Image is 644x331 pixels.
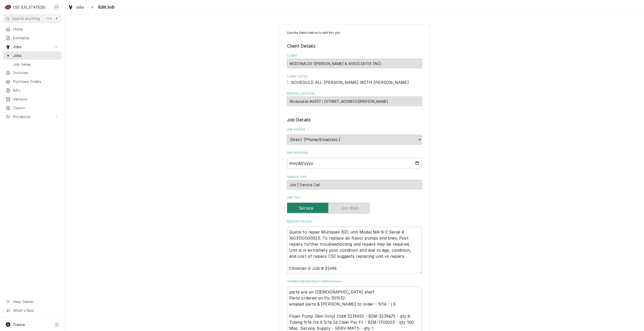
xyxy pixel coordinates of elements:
a: Vendors [3,95,61,103]
p: Use the fields below to edit this job: [287,30,422,35]
div: CSI [US_STATE][GEOGRAPHIC_DATA] [13,5,50,10]
span: Help Center [13,299,58,304]
div: Mcdonalds #4057 / 3504 N Belt Highway, St Joseph, MO 64506 [287,96,422,106]
span: Home [13,26,59,32]
div: Service Location [287,92,422,106]
a: Invoices [3,69,61,77]
span: Clients [13,105,59,111]
a: Purchase Orders [3,77,61,86]
span: Vendors [13,96,59,102]
div: Reason For Call [287,220,422,273]
span: Jobs [76,5,84,10]
a: Go to What's New [3,306,61,315]
label: Service Type [287,175,422,179]
div: Lindy Springer's Avatar [53,4,60,11]
a: Jobs [66,3,86,11]
div: Service [287,203,422,214]
div: Client Notes [287,75,422,85]
a: Go to Help Center [3,297,61,306]
legend: Job Details [287,117,422,123]
div: Service Type [287,175,422,189]
div: Client [287,54,422,68]
span: Client Notes [287,75,422,79]
a: Job Series [3,60,61,69]
div: C [5,4,12,11]
a: Estimates [3,34,61,42]
label: Client [287,54,422,58]
div: Job Type [287,196,422,214]
a: Go to Pricebook [3,113,61,121]
div: Job Source [287,128,422,145]
div: MCDONALDS (ESSIG & ASSOCIATES INC) [287,59,422,68]
label: Service Location [287,92,422,96]
div: Date Received [287,151,422,169]
label: Date Received [287,151,422,155]
div: Job | Service Call [287,180,422,189]
span: SCHEDULE ALL [PERSON_NAME] WITH [PERSON_NAME] [291,80,409,85]
label: Job Source [287,128,422,132]
span: Invoices [13,70,59,75]
label: Technician Instructions [287,280,422,284]
span: Job Series [13,62,59,67]
button: Navigate back [89,3,97,11]
span: Client Notes [287,79,422,85]
span: Bills [13,88,59,93]
a: Home [3,25,61,33]
a: Go to Jobs [3,43,61,51]
span: Search anything [12,16,40,21]
textarea: Quote to repair Multiplex BIC unit Model MA-8-2 Serial # 1603150000023. To replace all flavor pum... [287,227,422,274]
div: CSI Kansas City's Avatar [5,4,12,11]
input: yyyy-mm-dd [287,158,422,169]
legend: Client Details [287,43,422,49]
span: Estimates [13,35,59,41]
span: K [56,16,58,21]
span: Create [13,322,25,327]
span: C [56,322,58,327]
a: Clients [3,104,61,112]
span: Pricebook [13,114,51,119]
label: Reason For Call [287,220,422,224]
span: Purchase Orders [13,79,59,84]
label: Job Type [287,196,422,200]
span: ( optional ) [328,280,342,283]
a: Bills [3,86,61,94]
a: Jobs [3,51,61,60]
button: Search anythingCtrlK [3,14,61,23]
span: What's New [13,308,58,313]
span: Edit Job [97,4,115,11]
span: Ctrl [46,16,52,21]
div: LS [53,4,60,11]
span: Jobs [13,44,51,49]
span: Jobs [13,53,59,58]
